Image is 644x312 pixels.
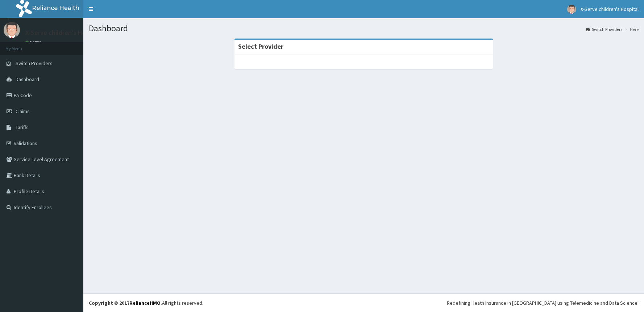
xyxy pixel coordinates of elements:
[25,40,43,45] a: Online
[16,60,53,67] span: Switch Providers
[129,300,161,306] a: RelianceHMO
[25,29,102,36] p: X-Serve children's Hospital
[567,5,576,14] img: User Image
[89,300,162,306] strong: Copyright © 2017 .
[581,6,639,12] span: X-Serve children's Hospital
[89,24,639,33] h1: Dashboard
[447,299,639,307] div: Redefining Heath Insurance in [GEOGRAPHIC_DATA] using Telemedicine and Data Science!
[623,26,639,32] li: Here
[4,22,20,38] img: User Image
[586,26,622,32] a: Switch Providers
[16,108,30,115] span: Claims
[83,293,644,312] footer: All rights reserved.
[16,76,39,83] span: Dashboard
[16,124,29,131] span: Tariffs
[238,42,283,51] strong: Select Provider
